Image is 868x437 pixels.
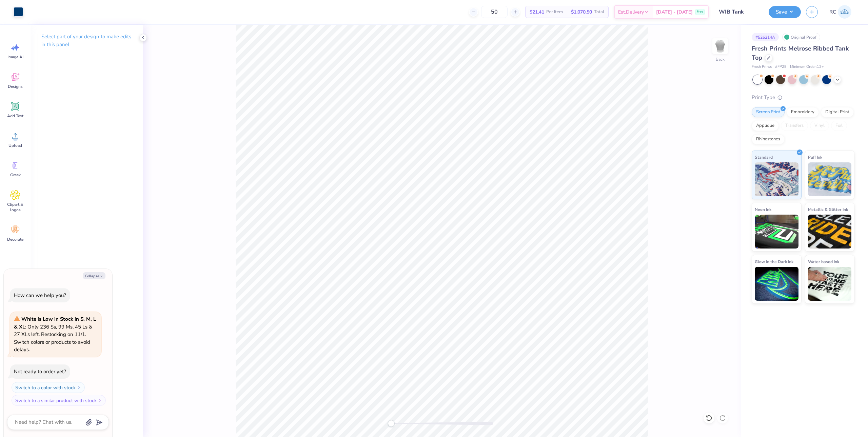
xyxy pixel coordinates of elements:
img: Glow in the Dark Ink [755,267,798,301]
span: Standard [755,154,773,161]
button: Collapse [83,272,105,279]
button: Switch to a similar product with stock [12,395,106,406]
span: $21.41 [530,8,544,16]
span: Add Text [7,113,23,119]
p: Select part of your design to make edits in this panel [41,33,132,48]
div: Foil [831,121,847,131]
img: Back [713,39,727,53]
span: RC [829,8,836,16]
span: Designs [8,84,23,89]
span: Per Item [546,8,563,16]
span: Glow in the Dark Ink [755,258,793,265]
div: Not ready to order yet? [14,368,66,375]
div: Original Proof [782,33,820,41]
input: Untitled Design [714,5,764,19]
span: Clipart & logos [4,202,26,213]
span: Image AI [7,54,23,60]
button: Save [769,6,801,18]
span: Decorate [7,237,23,242]
span: Est. Delivery [618,8,644,16]
button: Switch to a color with stock [12,382,85,393]
div: Screen Print [752,107,785,117]
span: $1,070.50 [571,8,592,16]
span: Neon Ink [755,206,771,213]
img: Switch to a similar product with stock [98,398,102,402]
span: # FP29 [775,64,787,70]
div: Transfers [781,121,808,131]
div: Back [716,56,725,62]
img: Rio Cabojoc [838,5,851,19]
span: : Only 236 Ss, 99 Ms, 45 Ls & 27 XLs left. Restocking on 11/1. Switch colors or products to avoid... [14,316,96,353]
input: – – [481,6,508,18]
span: Total [594,8,604,16]
div: How can we help you? [14,292,66,299]
span: Minimum Order: 12 + [790,64,824,70]
span: Water based Ink [808,258,839,265]
span: Upload [8,143,22,148]
div: Applique [752,121,779,131]
div: Print Type [752,94,854,101]
img: Water based Ink [808,267,852,301]
img: Standard [755,162,798,196]
strong: White is Low in Stock in S, M, L & XL [14,316,96,330]
span: Greek [10,172,21,178]
div: Accessibility label [388,420,395,427]
span: Fresh Prints Melrose Ribbed Tank Top [752,44,849,62]
span: Fresh Prints [752,64,772,70]
span: Metallic & Glitter Ink [808,206,848,213]
span: Puff Ink [808,154,822,161]
img: Switch to a color with stock [77,385,81,390]
div: Digital Print [821,107,854,117]
img: Puff Ink [808,162,852,196]
span: Free [697,9,703,14]
span: [DATE] - [DATE] [656,8,693,16]
img: Metallic & Glitter Ink [808,215,852,249]
div: Vinyl [810,121,829,131]
div: Embroidery [787,107,819,117]
img: Neon Ink [755,215,798,249]
div: # 526214A [752,33,779,41]
div: Rhinestones [752,134,785,144]
a: RC [826,5,854,19]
